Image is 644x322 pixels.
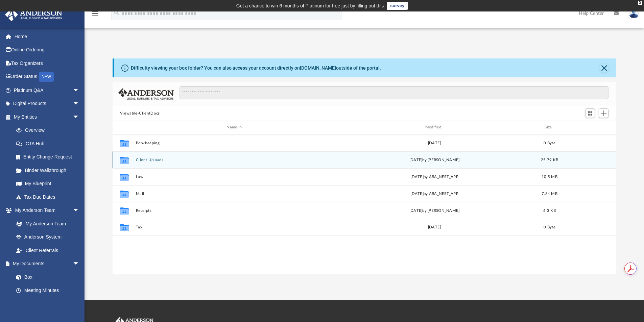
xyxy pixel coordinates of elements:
[180,86,609,99] input: Search files and folders
[73,97,86,111] span: arrow_drop_down
[638,1,642,5] div: close
[9,177,86,191] a: My Blueprint
[3,8,64,21] img: Anderson Advisors Platinum Portal
[543,208,556,212] span: 6.3 KB
[336,157,533,163] div: [DATE] by [PERSON_NAME]
[387,2,408,10] a: survey
[73,204,86,218] span: arrow_drop_down
[629,8,639,18] img: User Pic
[116,124,133,130] div: id
[136,158,333,162] button: Client Uploads
[91,13,99,18] a: menu
[120,110,160,117] button: Viewable-ClientDocs
[336,174,533,180] div: [DATE] by ABA_NEST_APP
[113,134,616,274] div: grid
[336,207,533,214] div: [DATE] by [PERSON_NAME]
[5,70,90,84] a: Order StatusNEW
[9,190,90,204] a: Tax Due Dates
[585,108,595,118] button: Switch to Grid View
[5,56,90,70] a: Tax Organizers
[136,175,333,179] button: Law
[566,124,613,130] div: id
[9,217,83,230] a: My Anderson Team
[536,124,563,130] div: Size
[544,141,555,145] span: 0 Byte
[236,2,384,10] div: Get a chance to win 6 months of Platinum for free just by filling out this
[113,9,120,17] i: search
[5,204,86,217] a: My Anderson Teamarrow_drop_down
[131,65,381,72] div: Difficulty viewing your box folder? You can also access your account directly on outside of the p...
[5,110,90,124] a: My Entitiesarrow_drop_down
[73,257,86,271] span: arrow_drop_down
[336,224,533,230] div: [DATE]
[9,124,90,137] a: Overview
[136,208,333,213] button: Receipts
[9,284,86,297] a: Meeting Minutes
[73,110,86,124] span: arrow_drop_down
[136,192,333,196] button: Mail
[39,72,54,82] div: NEW
[300,65,336,71] a: [DOMAIN_NAME]
[9,244,86,257] a: Client Referrals
[5,43,90,57] a: Online Ordering
[336,124,533,130] div: Modified
[5,30,90,43] a: Home
[135,124,333,130] div: Name
[336,140,533,146] div: [DATE]
[9,230,86,244] a: Anderson System
[5,83,90,97] a: Platinum Q&Aarrow_drop_down
[542,175,557,178] span: 10.5 MB
[542,192,557,195] span: 7.84 MB
[9,270,83,284] a: Box
[136,225,333,229] button: Tax
[599,108,609,118] button: Add
[9,297,83,311] a: Forms Library
[136,141,333,145] button: Bookkeeping
[541,158,558,162] span: 25.79 KB
[9,164,90,177] a: Binder Walkthrough
[544,225,555,229] span: 0 Byte
[5,97,90,110] a: Digital Productsarrow_drop_down
[599,63,609,73] button: Close
[9,137,90,150] a: CTA Hub
[336,191,533,197] div: [DATE] by ABA_NEST_APP
[73,83,86,97] span: arrow_drop_down
[5,257,86,271] a: My Documentsarrow_drop_down
[9,150,90,164] a: Entity Change Request
[91,9,99,18] i: menu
